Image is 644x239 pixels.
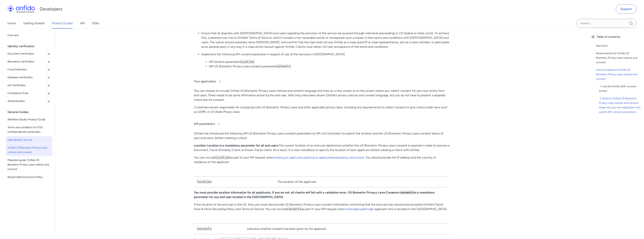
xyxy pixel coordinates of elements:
p: If the location of the end user is the US, then you must also provide US Biometric Privacy Laws c... [194,202,450,211]
a: creating an applicant [274,156,302,159]
strong: is a mandatory parameter for any end user located in the [GEOGRAPHIC_DATA]. [194,191,435,199]
code: consents [197,227,212,231]
span: eID Verification [8,83,46,88]
h4: API parameters [194,121,450,127]
button: Authentication [6,97,52,105]
h1: Developers [40,6,62,12]
span: Terms and conditions for ETSI certified identity verification [8,125,51,134]
li: API location parameter [209,60,450,64]
a: Onfido US Biometric Privacy Laws notices and consent [6,144,52,156]
strong: You must provide location information for all applicants. If you do not, all checks will fail wit... [194,191,347,194]
button: Compliance Suite [6,90,52,97]
li: API US Biometric Privacy Laws consent parameter [209,64,450,69]
a: Product Guides [52,18,73,29]
a: Migration guide: Onfido US Biometric Privacy Laws notices and consent [6,156,52,173]
span: Document Verification [8,52,46,56]
span: Overview [8,33,51,38]
span: Onfido US Biometric Privacy Laws notices and consent [8,146,51,155]
code: consents [287,207,302,211]
td: The location of the applicant. [275,176,450,187]
a: Start here [596,44,641,48]
a: Home [8,18,16,29]
strong: Location is a mandatory parameter for all end users. [207,144,279,147]
a: Responsible Disclosure Policy [6,173,52,181]
a: -1. Use the Onfido SDK consent screen [599,84,641,93]
button: Document Verification [6,50,52,58]
span: Fraud Detection [8,67,46,72]
button: eID Verification [6,82,52,89]
span: Migration guide: Onfido US Biometric Privacy Laws notices and consent [8,158,51,171]
span: Compliance Suite [8,91,46,96]
a: updating [359,207,371,211]
div: General Guides [8,108,54,116]
button: Database Verification [6,74,52,81]
code: consents [276,64,291,68]
div: - 2. Build an Onfido US Biometric Privacy Laws notices and consent stage into your own applicatio... [599,96,641,114]
a: Terms and conditions for ETSI certified identity verification [6,124,52,136]
p: Ensure that all disputes with [DEMOGRAPHIC_DATA] end users regarding the provision of the service... [201,31,450,49]
a: API [80,18,85,29]
strong: Location [194,144,206,147]
a: creating [345,207,356,211]
p: Implement the following API consent parameter in respect of use of the Services in [GEOGRAPHIC_DA... [201,52,450,57]
code: location [197,180,212,184]
a: Overview [6,32,52,39]
a: Workflow Studio: Product Guide [6,116,52,123]
code: location [215,156,230,159]
td: Indicates whether consent has been given by the applicant [244,223,449,234]
span: Data deletion service [8,138,51,142]
a: How to implement Onfido US Biometric Privacy Laws notices and consent [596,68,641,81]
p: The current location of an end user determines whether the US Biometric Privacy Laws consent is r... [194,143,450,152]
button: Biometrics Verification [6,58,52,65]
em: Customers remain responsible for complying with US Biometric Privacy Laws and other applicable pr... [194,105,447,114]
a: updating an applicant [303,156,331,159]
img: Onfido Logo [8,5,35,13]
div: Table of contents [591,35,641,39]
div: Identity verification [8,42,54,50]
p: You can choose to include Onfido US Biometric Privacy Laws notices and consent language and links... [194,89,450,102]
p: Onfido has introduced the following API US Biometric Privacy Laws consent parameters to API v3.4 ... [194,131,450,140]
span: Workflow Studio: Product Guide [8,117,51,122]
span: Authentication [8,99,46,103]
p: You can include as part of your API request when , or . You should provide the IP address and the... [194,155,450,164]
a: uploading a document [334,156,364,159]
a: -2. Build an Onfido US Biometric Privacy Laws notices and consent stage into your own application... [599,96,641,114]
code: location [240,60,254,64]
code: consents [399,190,414,194]
button: Fraud Detection [6,66,52,73]
a: Getting Started [23,18,44,29]
strong: US Biometric Privacy Laws Consents [348,191,399,194]
div: - 1. Use the Onfido SDK consent screen [599,84,641,93]
a: Support [616,4,636,14]
span: Responsible Disclosure Policy [8,175,51,179]
a: Data deletion service [6,136,52,144]
a: SDKs [92,18,99,29]
span: Database Verification [8,75,46,80]
input: Onfido search input field [576,19,636,28]
span: Biometrics Verification [8,59,46,64]
a: Requirements for Onfido US Biometric Privacy Laws notices and consent [596,51,641,65]
h4: Your application [194,79,450,85]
